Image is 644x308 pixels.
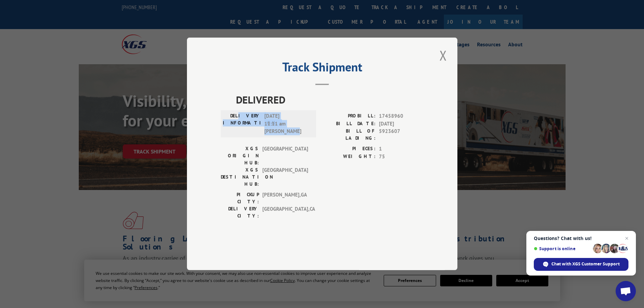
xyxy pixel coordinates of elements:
[616,281,636,301] a: Open chat
[221,62,424,75] h2: Track Shipment
[262,206,308,220] span: [GEOGRAPHIC_DATA] , CA
[264,113,310,136] span: [DATE] 11:11 am [PERSON_NAME]
[534,246,591,251] span: Support is online
[534,236,628,241] span: Questions? Chat with us!
[379,120,424,128] span: [DATE]
[379,145,424,153] span: 1
[437,46,449,65] button: Close modal
[322,113,376,120] label: PROBILL:
[322,153,376,161] label: WEIGHT:
[223,113,261,136] label: DELIVERY INFORMATION:
[262,145,308,167] span: [GEOGRAPHIC_DATA]
[221,145,259,167] label: XGS ORIGIN HUB:
[379,113,424,120] span: 17458960
[534,258,628,271] span: Chat with XGS Customer Support
[221,167,259,188] label: XGS DESTINATION HUB:
[551,261,620,267] span: Chat with XGS Customer Support
[322,128,376,142] label: BILL OF LADING:
[221,206,259,220] label: DELIVERY CITY:
[221,191,259,206] label: PICKUP CITY:
[262,191,308,206] span: [PERSON_NAME] , GA
[322,120,376,128] label: BILL DATE:
[379,153,424,161] span: 75
[322,145,376,153] label: PIECES:
[236,92,424,108] span: DELIVERED
[379,128,424,142] span: 5923607
[262,167,308,188] span: [GEOGRAPHIC_DATA]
